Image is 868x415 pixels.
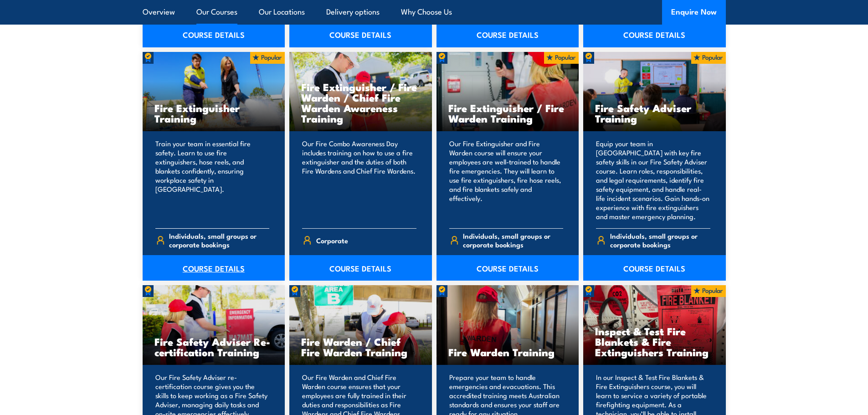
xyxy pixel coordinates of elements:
[437,255,579,281] a: COURSE DETAILS
[437,22,579,47] a: COURSE DETAILS
[143,255,285,281] a: COURSE DETAILS
[301,82,420,123] h3: Fire Extinguisher / Fire Warden / Chief Fire Warden Awareness Training
[583,22,726,47] a: COURSE DETAILS
[595,326,714,357] h3: Inspect & Test Fire Blankets & Fire Extinguishers Training
[302,139,416,221] p: Our Fire Combo Awareness Day includes training on how to use a fire extinguisher and the duties o...
[596,139,710,221] p: Equip your team in [GEOGRAPHIC_DATA] with key fire safety skills in our Fire Safety Adviser cours...
[289,22,432,47] a: COURSE DETAILS
[583,255,726,281] a: COURSE DETAILS
[610,231,710,249] span: Individuals, small groups or corporate bookings
[154,336,273,357] h3: Fire Safety Adviser Re-certification Training
[595,102,714,123] h3: Fire Safety Adviser Training
[169,231,269,249] span: Individuals, small groups or corporate bookings
[301,336,420,357] h3: Fire Warden / Chief Fire Warden Training
[154,102,273,123] h3: Fire Extinguisher Training
[316,233,348,247] span: Corporate
[463,231,563,249] span: Individuals, small groups or corporate bookings
[449,139,564,221] p: Our Fire Extinguisher and Fire Warden course will ensure your employees are well-trained to handl...
[143,22,285,47] a: COURSE DETAILS
[448,347,567,357] h3: Fire Warden Training
[155,139,270,221] p: Train your team in essential fire safety. Learn to use fire extinguishers, hose reels, and blanke...
[448,102,567,123] h3: Fire Extinguisher / Fire Warden Training
[289,255,432,281] a: COURSE DETAILS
